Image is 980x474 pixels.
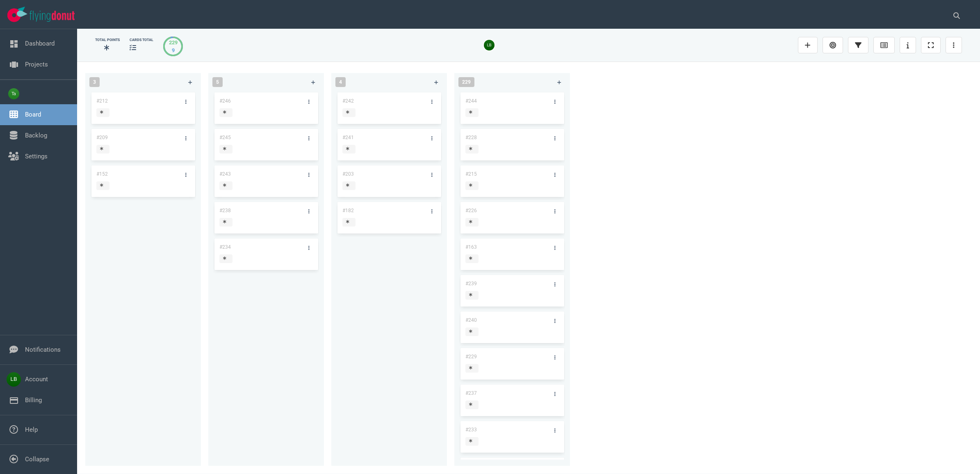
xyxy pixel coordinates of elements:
img: 26 [484,40,495,50]
span: 3 [89,77,100,87]
a: #239 [465,281,477,286]
a: Collapse [25,456,49,463]
a: Backlog [25,132,47,139]
div: 229 [169,39,178,46]
a: #182 [342,208,354,213]
a: #246 [219,98,231,104]
a: #238 [219,208,231,213]
a: #163 [465,244,477,250]
a: Settings [25,153,48,160]
a: #242 [342,98,354,104]
a: #212 [96,98,108,104]
div: cards total [130,37,153,43]
a: Help [25,426,38,433]
div: 9 [169,46,178,54]
a: Notifications [25,346,61,353]
img: Flying Donut text logo [30,11,75,22]
a: #244 [465,98,477,104]
a: #203 [342,171,354,177]
a: Account [25,376,48,383]
a: Board [25,111,41,118]
a: #209 [96,135,108,140]
a: #241 [342,135,354,140]
a: #234 [219,244,231,250]
a: #228 [465,135,477,140]
a: #240 [465,317,477,323]
a: Billing [25,396,42,404]
a: #226 [465,208,477,213]
div: Total Points [95,37,120,43]
a: #152 [96,171,108,177]
span: 229 [458,77,474,87]
span: 4 [335,77,346,87]
a: #245 [219,135,231,140]
a: #215 [465,171,477,177]
a: Dashboard [25,40,55,47]
span: 5 [212,77,223,87]
a: #243 [219,171,231,177]
a: Projects [25,61,48,68]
